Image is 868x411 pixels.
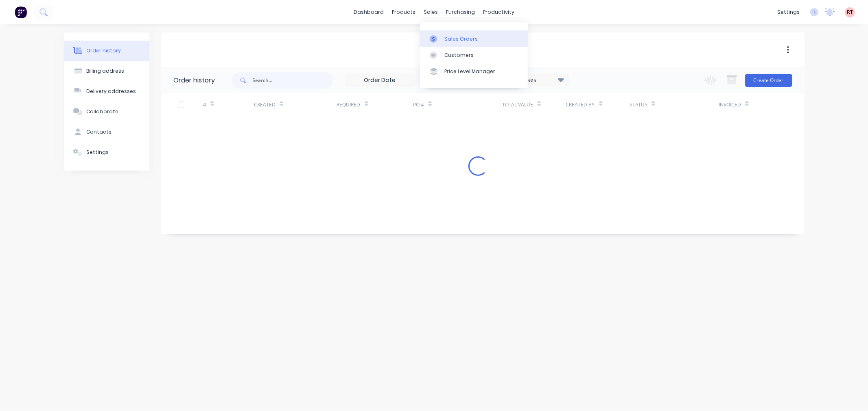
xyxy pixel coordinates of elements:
button: Billing address [64,61,149,81]
div: Price Level Manager [444,68,495,75]
div: Created [254,101,275,108]
div: Required [337,101,361,108]
div: sales [420,6,442,18]
span: RT [847,9,853,16]
div: Invoiced [719,101,741,108]
div: Invoiced [719,93,770,116]
div: productivity [479,6,518,18]
div: Required [337,93,413,116]
div: Sales Orders [444,35,478,43]
div: Created By [566,93,630,116]
div: Contacts [86,128,112,136]
div: Created [254,93,337,116]
div: Order history [174,76,215,85]
div: Collaborate [86,108,118,115]
div: Status [630,101,647,108]
div: Delivery addresses [86,88,136,95]
button: Collaborate [64,102,149,122]
div: Total Value [502,101,533,108]
div: PO # [413,101,424,108]
div: Created By [566,101,595,108]
a: Price Level Manager [420,63,528,80]
div: Billing address [86,67,124,75]
a: Sales Orders [420,30,528,47]
input: Search... [253,72,333,89]
div: 15 Statuses [501,76,569,84]
button: Delivery addresses [64,81,149,102]
a: dashboard [350,6,388,18]
button: Settings [64,142,149,162]
div: products [388,6,420,18]
div: Total Value [502,93,566,116]
input: Order Date [346,74,414,87]
div: Settings [86,149,109,156]
div: Status [630,93,719,116]
a: Customers [420,47,528,63]
button: Order history [64,41,149,61]
button: Create Order [745,74,792,87]
div: PO # [413,93,502,116]
div: # [203,93,254,116]
div: Order history [86,47,121,54]
button: Contacts [64,122,149,142]
div: settings [773,6,804,18]
div: purchasing [442,6,479,18]
div: Customers [444,52,474,59]
div: # [203,101,206,108]
img: Factory [15,6,27,18]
